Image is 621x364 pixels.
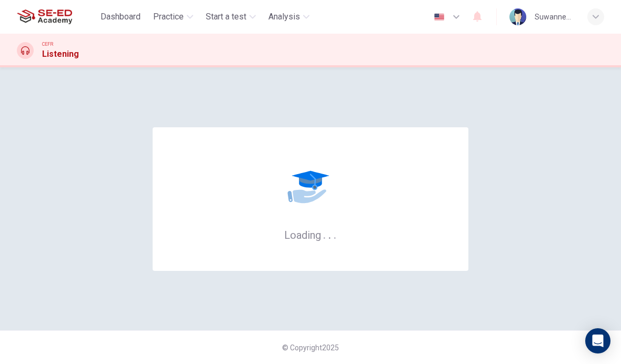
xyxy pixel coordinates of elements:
[101,11,141,23] span: Dashboard
[433,13,446,21] img: en
[585,328,610,353] div: Open Intercom Messenger
[328,225,332,242] h6: .
[153,11,184,23] span: Practice
[535,11,575,23] div: Suwannee Panalaicheewin
[42,48,79,60] h1: Listening
[284,228,337,241] h6: Loading
[149,7,197,26] button: Practice
[282,343,339,352] span: © Copyright 2025
[333,225,337,242] h6: .
[202,7,260,26] button: Start a test
[17,6,96,27] a: SE-ED Academy logo
[323,225,326,242] h6: .
[509,8,526,25] img: Profile picture
[264,7,314,26] button: Analysis
[206,11,246,23] span: Start a test
[268,11,300,23] span: Analysis
[17,6,72,27] img: SE-ED Academy logo
[96,7,145,26] button: Dashboard
[42,41,53,48] span: CEFR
